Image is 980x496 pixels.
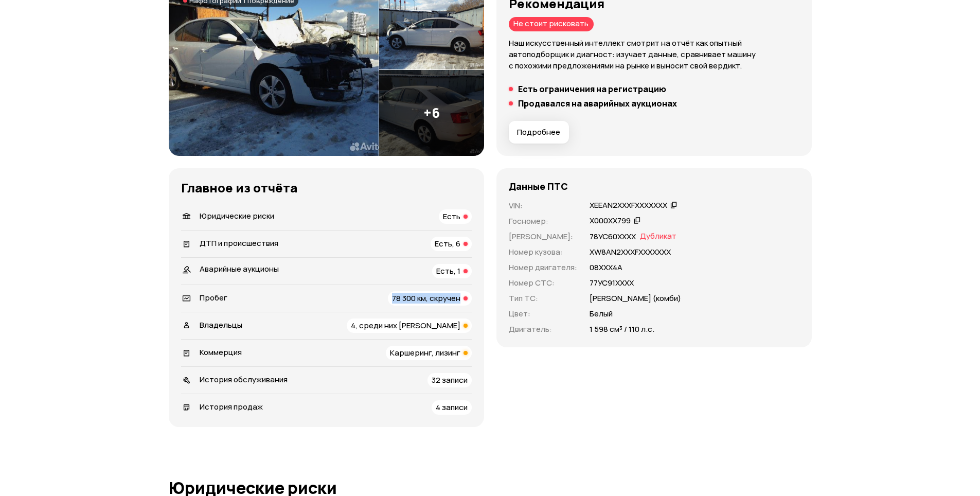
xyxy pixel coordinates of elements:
span: ДТП и происшествия [200,238,278,249]
p: Госномер : [509,216,577,227]
p: Цвет : [509,308,577,320]
h4: Данные ПТС [509,181,568,192]
span: Подробнее [517,127,560,137]
p: Номер двигателя : [509,262,577,273]
p: XW8AN2XXXFXXXXXXX [590,246,671,258]
h5: Продавался на аварийных аукционах [518,98,677,109]
div: Х000ХХ799 [590,216,631,226]
p: 78УС60XXXX [590,231,636,242]
span: История обслуживания [200,374,288,385]
span: 4 записи [436,402,468,413]
p: [PERSON_NAME] : [509,231,577,242]
p: Двигатель : [509,324,577,335]
button: Подробнее [509,121,569,144]
div: XEEAN2XXXFXXXXXXX [590,200,667,211]
p: [PERSON_NAME] (комби) [590,293,681,304]
span: Коммерция [200,347,242,358]
span: 78 300 км, скручен [392,293,460,304]
span: Каршеринг, лизинг [390,347,460,358]
p: 1 598 см³ / 110 л.с. [590,324,654,335]
h5: Есть ограничения на регистрацию [518,84,666,94]
div: Не стоит рисковать [509,17,594,31]
span: Пробег [200,292,227,303]
span: Есть, 6 [435,238,460,249]
p: Наш искусственный интеллект смотрит на отчёт как опытный автоподборщик и диагност: изучает данные... [509,38,799,72]
span: Юридические риски [200,210,274,221]
span: 4, среди них [PERSON_NAME] [351,320,460,331]
span: Владельцы [200,320,242,330]
span: Есть [443,211,460,222]
span: История продаж [200,401,263,412]
span: 32 записи [432,375,468,385]
p: Тип ТС : [509,293,577,304]
p: 77УС91XXXX [590,277,634,289]
p: VIN : [509,200,577,211]
p: Белый [590,308,613,320]
span: Дубликат [640,231,676,242]
p: 08XXX4A [590,262,622,273]
h3: Главное из отчёта [181,181,472,195]
p: Номер кузова : [509,246,577,258]
span: Аварийные аукционы [200,263,279,274]
span: Есть, 1 [436,265,460,276]
p: Номер СТС : [509,277,577,289]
